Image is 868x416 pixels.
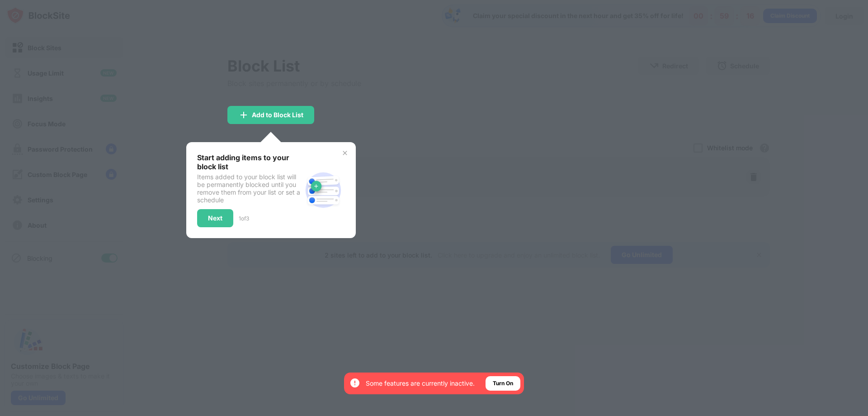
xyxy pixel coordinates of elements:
img: x-button.svg [341,149,349,157]
div: Add to Block List [252,111,303,119]
div: 1 of 3 [239,215,249,222]
img: error-circle-white.svg [349,378,360,388]
div: Next [208,215,222,222]
img: block-site.svg [302,168,345,212]
div: Some features are currently inactive. [366,379,475,388]
div: Items added to your block list will be permanently blocked until you remove them from your list o... [197,173,302,204]
div: Start adding items to your block list [197,153,302,171]
div: Turn On [493,379,513,388]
